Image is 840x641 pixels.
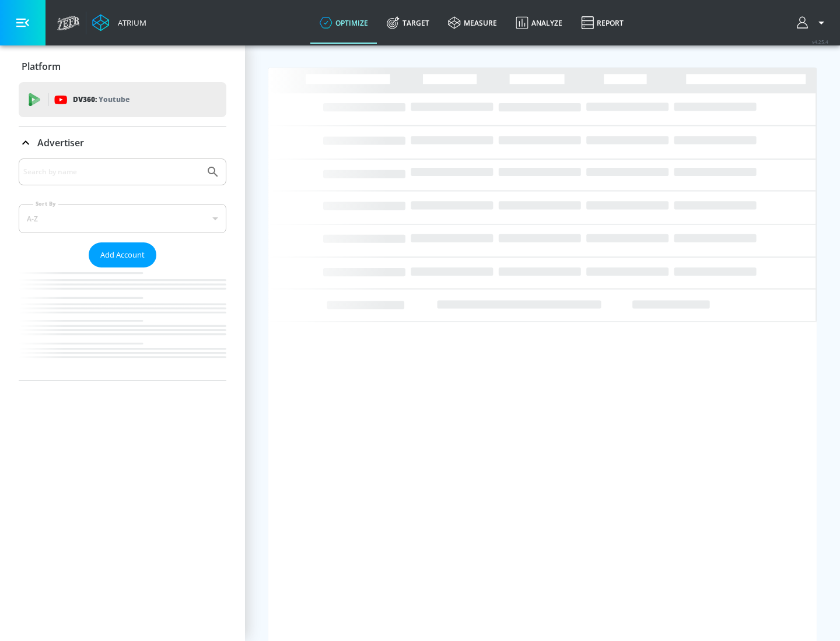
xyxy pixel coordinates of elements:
a: optimize [310,2,377,44]
span: v 4.25.4 [812,38,828,45]
label: Sort By [33,200,58,207]
div: Platform [19,50,226,83]
div: Atrium [113,17,146,28]
p: Advertiser [37,136,84,149]
input: Search by name [23,164,200,179]
a: Target [377,2,439,44]
div: DV360: Youtube [19,82,226,117]
div: Advertiser [19,126,226,159]
div: Advertiser [19,159,226,381]
p: Youtube [99,93,129,105]
nav: list of Advertiser [19,267,226,381]
a: measure [439,2,506,44]
p: Platform [22,60,61,73]
a: Analyze [506,2,572,44]
button: Add Account [89,242,156,267]
p: DV360: [73,93,129,106]
a: Report [572,2,633,44]
a: Atrium [92,14,146,31]
div: A-Z [19,204,226,233]
span: Add Account [100,248,145,262]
